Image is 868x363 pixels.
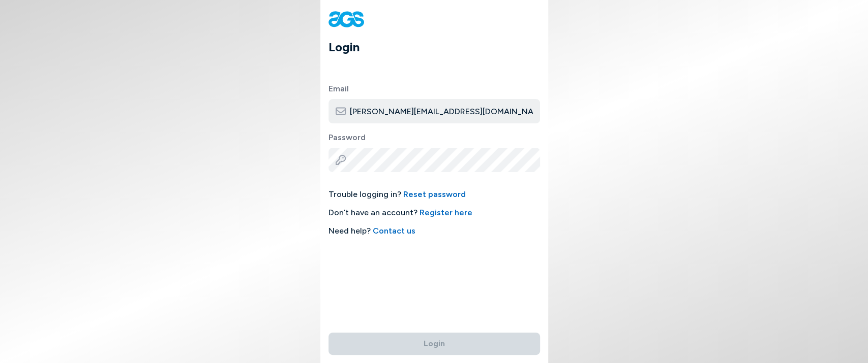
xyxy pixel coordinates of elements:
[328,225,540,237] span: Need help?
[420,208,472,217] a: Register here
[328,188,540,201] span: Trouble logging in?
[328,99,540,123] input: Type here
[328,38,548,56] h1: Login
[328,207,540,219] span: Don’t have an account?
[328,333,540,355] button: Login
[328,83,540,95] label: Email
[373,226,415,236] a: Contact us
[328,131,540,144] label: Password
[403,189,466,199] a: Reset password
